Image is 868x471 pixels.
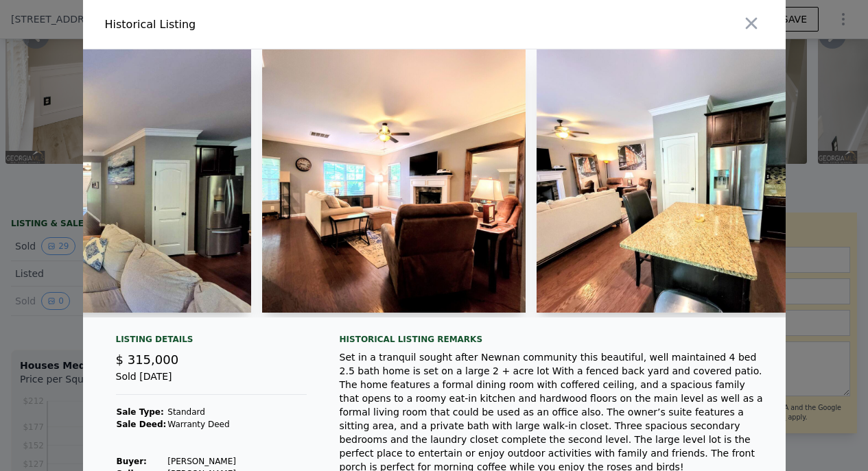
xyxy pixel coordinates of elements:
[167,418,237,431] td: Warranty Deed
[116,370,307,395] div: Sold [DATE]
[116,352,179,367] span: $ 315,000
[167,455,237,468] td: [PERSON_NAME]
[340,334,764,345] div: Historical Listing remarks
[117,457,147,466] strong: Buyer :
[262,49,526,313] img: Property Img
[117,420,167,429] strong: Sale Deed:
[105,16,429,33] div: Historical Listing
[116,334,307,350] div: Listing Details
[537,49,800,313] img: Property Img
[117,407,164,417] strong: Sale Type:
[167,406,237,418] td: Standard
